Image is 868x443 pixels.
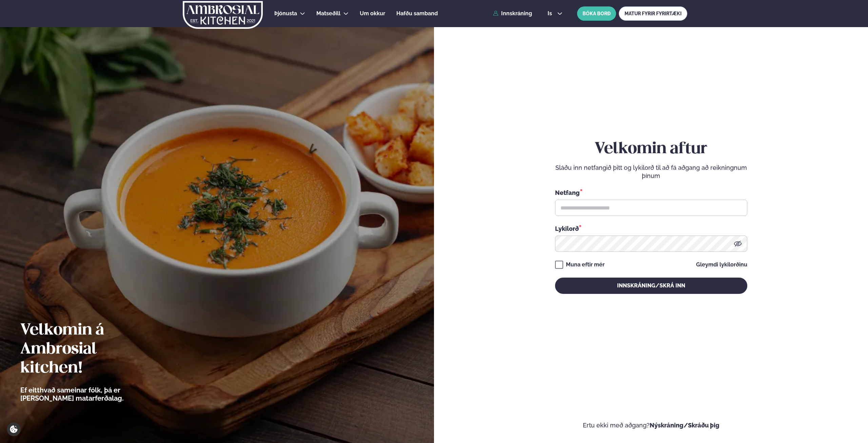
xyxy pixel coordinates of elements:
[396,9,438,18] a: Hafðu samband
[274,9,297,18] a: Þjónusta
[316,10,340,17] span: Matseðill
[555,188,747,197] div: Netfang
[360,9,385,18] a: Um okkur
[396,10,438,17] span: Hafðu samband
[20,386,161,402] p: Ef eitthvað sameinar fólk, þá er [PERSON_NAME] matarferðalag.
[548,11,554,16] span: is
[696,262,747,267] a: Gleymdi lykilorðinu
[274,10,297,17] span: Þjónusta
[619,6,687,21] a: MATUR FYRIR FYRIRTÆKI
[7,422,21,436] a: Cookie settings
[555,140,747,159] h2: Velkomin aftur
[316,9,340,18] a: Matseðill
[493,11,532,17] a: Innskráning
[577,6,616,21] button: BÓKA BORÐ
[555,164,747,180] p: Sláðu inn netfangið þitt og lykilorð til að fá aðgang að reikningnum þínum
[555,224,747,233] div: Lykilorð
[454,421,848,429] p: Ertu ekki með aðgang?
[555,278,747,294] button: Innskráning/Skrá inn
[182,1,263,29] img: logo
[542,11,568,16] button: is
[650,422,719,429] a: Nýskráning/Skráðu þig
[20,321,161,378] h2: Velkomin á Ambrosial kitchen!
[360,10,385,17] span: Um okkur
